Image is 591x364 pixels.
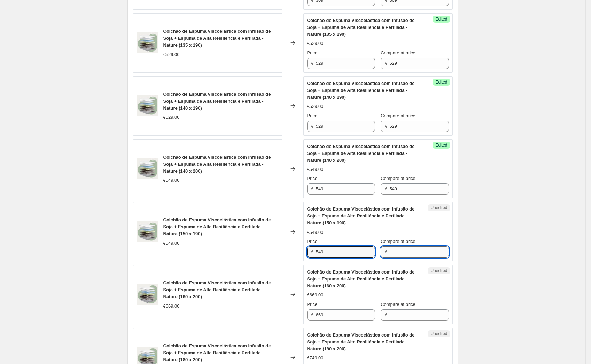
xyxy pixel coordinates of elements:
[307,229,324,236] div: €549.00
[381,176,415,181] span: Compare at price
[385,186,387,191] span: €
[307,144,415,163] span: Colchão de Espuma Viscoelástica com infusão de Soja + Espuma de Alta Resiliência e Perfilada - Na...
[163,155,271,174] span: Colchão de Espuma Viscoelástica com infusão de Soja + Espuma de Alta Resiliência e Perfilada - Na...
[307,81,415,100] span: Colchão de Espuma Viscoelástica com infusão de Soja + Espuma de Alta Resiliência e Perfilada - Na...
[307,332,415,351] span: Colchão de Espuma Viscoelástica com infusão de Soja + Espuma de Alta Resiliência e Perfilada - Na...
[163,280,271,299] span: Colchão de Espuma Viscoelástica com infusão de Soja + Espuma de Alta Resiliência e Perfilada - Na...
[435,79,447,85] span: Edited
[307,50,318,55] span: Price
[435,16,447,22] span: Edited
[381,50,415,55] span: Compare at price
[311,249,314,254] span: €
[163,240,180,247] div: €549.00
[430,268,447,274] span: Unedited
[307,103,324,110] div: €529.00
[311,124,314,129] span: €
[307,166,324,173] div: €549.00
[307,206,415,225] span: Colchão de Espuma Viscoelástica com infusão de Soja + Espuma de Alta Resiliência e Perfilada - Na...
[385,249,387,254] span: €
[381,239,415,244] span: Compare at price
[311,61,314,66] span: €
[163,177,180,184] div: €549.00
[430,331,447,337] span: Unedited
[385,312,387,317] span: €
[163,303,180,310] div: €669.00
[163,343,271,362] span: Colchão de Espuma Viscoelástica com infusão de Soja + Espuma de Alta Resiliência e Perfilada - Na...
[435,142,447,148] span: Edited
[381,113,415,118] span: Compare at price
[307,18,415,37] span: Colchão de Espuma Viscoelástica com infusão de Soja + Espuma de Alta Resiliência e Perfilada - Na...
[137,95,158,116] img: NATURE_LAYERS_4_5308bf16-a3d5-4872-a3a5-0b0a88a5fb2b_80x.jpg
[307,355,324,362] div: €749.00
[311,186,314,191] span: €
[137,284,158,305] img: NATURE_LAYERS_4_5308bf16-a3d5-4872-a3a5-0b0a88a5fb2b_80x.jpg
[163,114,180,121] div: €529.00
[137,32,158,53] img: NATURE_LAYERS_4_5308bf16-a3d5-4872-a3a5-0b0a88a5fb2b_80x.jpg
[163,29,271,48] span: Colchão de Espuma Viscoelástica com infusão de Soja + Espuma de Alta Resiliência e Perfilada - Na...
[307,269,415,288] span: Colchão de Espuma Viscoelástica com infusão de Soja + Espuma de Alta Resiliência e Perfilada - Na...
[307,176,318,181] span: Price
[430,205,447,211] span: Unedited
[311,312,314,317] span: €
[385,61,387,66] span: €
[307,239,318,244] span: Price
[137,221,158,242] img: NATURE_LAYERS_4_5308bf16-a3d5-4872-a3a5-0b0a88a5fb2b_80x.jpg
[307,302,318,307] span: Price
[163,51,180,58] div: €529.00
[137,158,158,179] img: NATURE_LAYERS_4_5308bf16-a3d5-4872-a3a5-0b0a88a5fb2b_80x.jpg
[307,113,318,118] span: Price
[381,302,415,307] span: Compare at price
[307,40,324,47] div: €529.00
[307,292,324,299] div: €669.00
[385,124,387,129] span: €
[163,92,271,111] span: Colchão de Espuma Viscoelástica com infusão de Soja + Espuma de Alta Resiliência e Perfilada - Na...
[163,217,271,236] span: Colchão de Espuma Viscoelástica com infusão de Soja + Espuma de Alta Resiliência e Perfilada - Na...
